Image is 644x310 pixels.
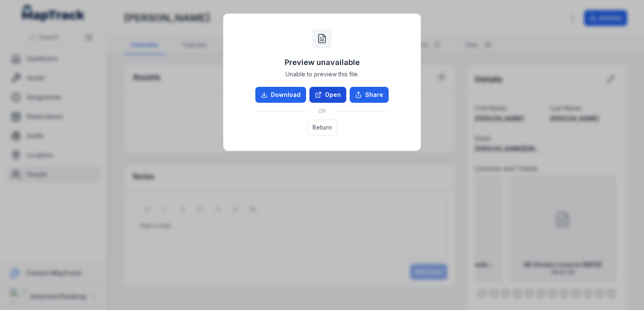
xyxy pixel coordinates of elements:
h3: Preview unavailable [285,57,360,68]
div: OR [255,103,389,120]
span: Unable to preview this file. [286,70,359,78]
button: Return [307,120,338,135]
a: Open [309,87,346,103]
button: Share [350,87,389,103]
a: Download [255,87,306,103]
